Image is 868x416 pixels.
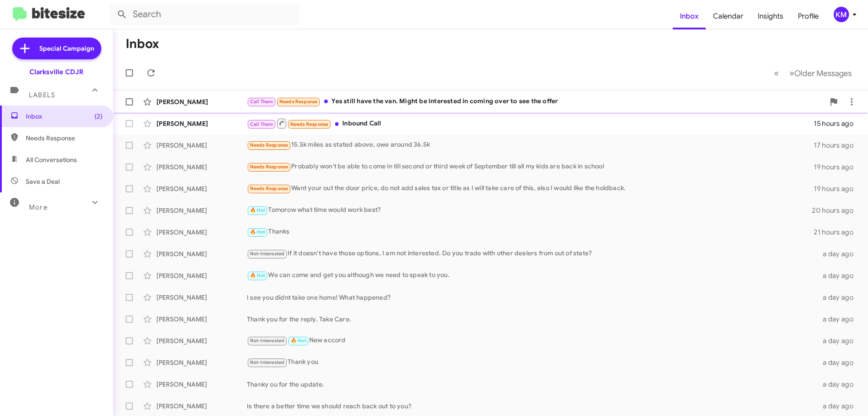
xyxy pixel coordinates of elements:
span: Special Campaign [39,44,94,53]
span: Save a Deal [26,177,60,186]
span: 🔥 Hot [250,273,265,278]
div: 15 hours ago [814,119,861,128]
div: Thank you for the reply. Take Care. [247,315,817,324]
div: a day ago [817,249,861,258]
div: 21 hours ago [814,228,861,237]
div: [PERSON_NAME] [156,380,247,389]
span: 🔥 Hot [250,229,265,235]
span: Needs Response [26,134,103,143]
div: [PERSON_NAME] [156,402,247,411]
div: 19 hours ago [814,163,861,172]
span: Needs Response [279,99,318,105]
button: KM [826,7,858,22]
div: [PERSON_NAME] [156,119,247,128]
div: [PERSON_NAME] [156,336,247,345]
span: Needs Response [250,142,288,148]
button: Next [784,64,857,82]
div: a day ago [817,358,861,367]
a: Insights [750,3,791,29]
span: Not-Interested [250,251,285,257]
div: Thanky ou for the update. [247,380,817,389]
div: 17 hours ago [814,141,861,150]
div: 20 hours ago [812,206,861,215]
div: I see you didnt take one home! What happened? [247,293,817,302]
div: [PERSON_NAME] [156,293,247,302]
div: a day ago [817,402,861,411]
div: [PERSON_NAME] [156,249,247,258]
div: KM [834,7,849,22]
span: Needs Response [290,121,329,127]
div: [PERSON_NAME] [156,184,247,193]
span: Not-Interested [250,359,285,365]
button: Previous [769,64,784,82]
div: We can come and get you although we need to speak to you. [247,270,817,281]
div: Is there a better time we should reach back out to you? [247,402,817,411]
div: Clarksville CDJR [29,67,84,77]
div: 15.5k miles as stated above, owe around 36.5k [247,140,814,150]
div: 19 hours ago [814,184,861,193]
div: [PERSON_NAME] [156,141,247,150]
div: a day ago [817,315,861,324]
a: Profile [791,3,826,29]
span: Older Messages [794,68,852,78]
span: Call Them [250,99,274,105]
div: a day ago [817,336,861,345]
span: Needs Response [250,186,288,191]
div: Want your out the door price, do not add sales tax or title as I will take care of this, also I w... [247,183,814,194]
span: Labels [29,91,55,99]
div: If it doesn't have those options, I am not interested. Do you trade with other dealers from out o... [247,249,817,259]
div: Thank you [247,357,817,368]
div: Thanks [247,227,814,237]
span: » [789,67,794,79]
div: Inbound Call [247,118,814,129]
div: a day ago [817,380,861,389]
span: Needs Response [250,164,288,170]
div: Yes still have the van. Might be interested in coming over to see the offer [247,96,825,107]
span: 🔥 Hot [250,207,265,213]
nav: Page navigation example [769,64,857,82]
span: All Conversations [26,155,77,164]
a: Special Campaign [12,38,101,59]
span: « [774,67,779,79]
span: More [29,203,47,211]
div: Probably won't be able to come in till second or third week of September till all my kids are bac... [247,162,814,172]
a: Inbox [673,3,706,29]
div: [PERSON_NAME] [156,271,247,280]
span: 🔥 Hot [291,338,306,344]
span: (2) [94,112,103,121]
div: a day ago [817,293,861,302]
a: Calendar [706,3,750,29]
div: [PERSON_NAME] [156,97,247,106]
div: Tomorow what time would work best? [247,205,812,215]
span: Call Them [250,121,274,127]
div: [PERSON_NAME] [156,358,247,367]
h1: Inbox [126,37,159,51]
div: [PERSON_NAME] [156,163,247,172]
input: Search [109,4,299,25]
div: New accord [247,335,817,346]
div: [PERSON_NAME] [156,315,247,324]
div: a day ago [817,271,861,280]
span: Inbox [26,112,103,121]
div: [PERSON_NAME] [156,206,247,215]
div: [PERSON_NAME] [156,228,247,237]
span: Not-Interested [250,338,285,344]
